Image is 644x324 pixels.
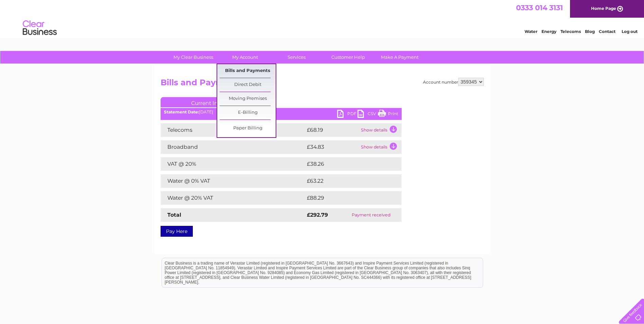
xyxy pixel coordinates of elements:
td: Telecoms [161,123,305,137]
a: Paper Billing [220,122,276,135]
a: CSV [357,110,378,120]
img: logo.png [22,18,57,38]
td: £34.83 [305,140,359,154]
td: Show details [359,123,402,137]
a: Current Invoice [161,97,262,107]
td: £68.19 [305,123,359,137]
strong: £292.79 [307,212,328,218]
td: Water @ 20% VAT [161,191,305,205]
a: Blog [585,29,595,34]
td: £63.22 [305,174,388,188]
a: Direct Debit [220,78,276,92]
td: Water @ 0% VAT [161,174,305,188]
a: 0333 014 3131 [516,3,563,12]
td: Broadband [161,140,305,154]
a: My Clear Business [165,51,221,64]
a: Bills and Payments [220,64,276,78]
td: £88.29 [305,191,388,205]
a: Telecoms [560,29,581,34]
div: Clear Business is a trading name of Verastar Limited (registered in [GEOGRAPHIC_DATA] No. 3667643... [162,4,483,33]
strong: Total [167,212,181,218]
td: VAT @ 20% [161,157,305,171]
a: My Account [217,51,273,64]
a: Services [269,51,325,64]
h2: Bills and Payments [161,78,484,91]
a: Water [525,29,537,34]
a: Pay Here [161,226,193,237]
a: Print [378,110,398,120]
td: £38.26 [305,157,388,171]
a: Customer Help [320,51,376,64]
div: Account number [423,78,484,86]
a: PDF [337,110,357,120]
a: Moving Premises [220,92,276,106]
a: Energy [541,29,556,34]
a: Make A Payment [372,51,428,64]
td: Payment received [341,208,402,222]
a: E-Billing [220,106,276,120]
td: Show details [359,140,402,154]
div: [DATE] [161,110,402,114]
b: Statement Date: [164,109,199,114]
a: Contact [599,29,615,34]
a: Log out [622,29,638,34]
